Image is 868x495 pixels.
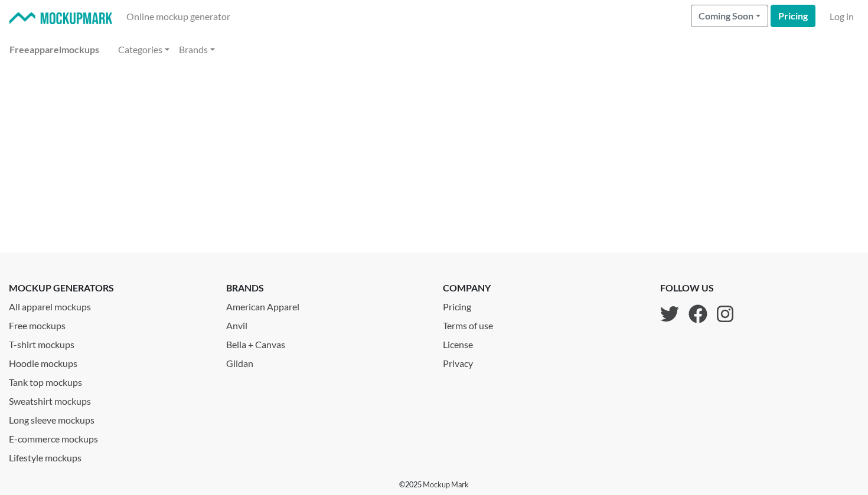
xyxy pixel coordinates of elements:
a: Sweatshirt mockups [9,389,208,408]
a: Bella + Canvas [226,333,426,352]
a: All apparel mockups [9,295,208,314]
a: Lifestyle mockups [9,446,208,465]
a: License [443,333,502,352]
a: Brands [174,38,220,61]
p: follow us [660,281,733,295]
a: Freeapparelmockups [5,38,104,61]
a: T-shirt mockups [9,333,208,352]
a: Hoodie mockups [9,352,208,371]
a: Terms of use [443,314,502,333]
a: Gildan [226,352,426,371]
a: Tank top mockups [9,371,208,389]
a: E-commerce mockups [9,427,208,446]
img: Mockup Mark [9,12,112,25]
p: brands [226,281,426,295]
p: company [443,281,502,295]
a: Free mockups [9,314,208,333]
a: Mockup Mark [423,480,469,489]
p: © 2025 [399,479,469,490]
button: Coming Soon [691,5,768,27]
a: Online mockup generator [122,5,235,28]
a: Privacy [443,352,502,371]
a: American Apparel [226,295,426,314]
a: Long sleeve mockups [9,408,208,427]
a: Pricing [443,295,502,314]
p: mockup generators [9,281,208,295]
span: apparel [30,44,61,55]
a: Log in [825,5,859,28]
a: Categories [113,38,174,61]
a: Anvil [226,314,426,333]
a: Pricing [771,5,815,27]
